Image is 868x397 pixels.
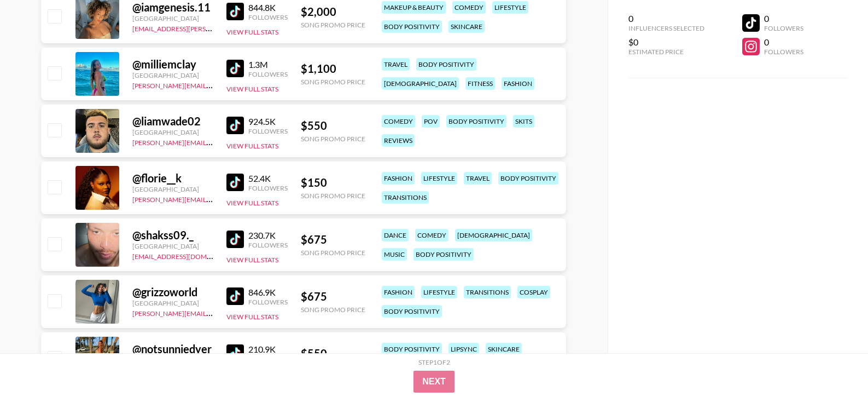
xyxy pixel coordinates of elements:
div: [GEOGRAPHIC_DATA] [132,185,213,193]
button: View Full Stats [226,85,278,93]
div: Song Promo Price [301,78,365,86]
div: travel [382,58,410,71]
div: Followers [248,298,288,306]
button: View Full Stats [226,256,278,264]
div: 52.4K [248,173,288,184]
div: [GEOGRAPHIC_DATA] [132,14,213,22]
div: skits [513,115,534,128]
div: $ 675 [301,233,365,246]
button: View Full Stats [226,313,278,321]
img: TikTok [226,174,244,191]
div: Song Promo Price [301,249,365,257]
div: [GEOGRAPHIC_DATA] [132,299,213,307]
div: fashion [502,77,534,90]
div: body positivity [413,248,474,261]
div: comedy [415,229,448,241]
div: lifestyle [492,1,528,14]
div: Followers [764,48,803,56]
iframe: Drift Widget Chat Controller [813,342,855,384]
div: [DEMOGRAPHIC_DATA] [382,77,459,90]
div: lifestyle [421,172,457,185]
div: 0 [628,13,704,24]
div: music [382,248,407,261]
div: body positivity [382,343,442,355]
div: body positivity [382,305,442,318]
div: 0 [764,37,803,48]
div: $0 [628,37,704,48]
div: reviews [382,134,415,147]
div: Followers [248,184,288,192]
div: makeup & beauty [382,1,446,14]
div: $ 675 [301,290,365,303]
img: TikTok [226,60,244,77]
div: 844.8K [248,2,288,13]
div: Song Promo Price [301,192,365,200]
div: @ florie__k [132,171,213,185]
div: [GEOGRAPHIC_DATA] [132,242,213,250]
div: Followers [248,241,288,249]
button: View Full Stats [226,28,278,36]
div: Followers [764,24,803,32]
div: skincare [486,343,522,355]
div: $ 1,100 [301,62,365,76]
div: transitions [382,191,429,204]
div: comedy [382,115,415,128]
div: lifestyle [421,286,457,298]
div: 924.5K [248,116,288,127]
div: Step 1 of 2 [418,358,450,366]
div: [DEMOGRAPHIC_DATA] [455,229,532,241]
div: Followers [248,70,288,78]
img: TikTok [226,231,244,248]
div: Song Promo Price [301,21,365,29]
div: $ 150 [301,176,365,189]
div: dance [382,229,409,241]
div: travel [464,172,492,185]
div: $ 550 [301,119,365,133]
div: cosplay [517,286,550,298]
div: $ 550 [301,347,365,360]
div: 1.3M [248,59,288,70]
div: body positivity [498,172,558,185]
div: Followers [248,127,288,135]
div: 210.9K [248,344,288,355]
img: TikTok [226,3,244,20]
div: 230.7K [248,230,288,241]
div: Influencers Selected [628,24,704,32]
a: [EMAIL_ADDRESS][PERSON_NAME][DOMAIN_NAME] [132,22,294,33]
div: [GEOGRAPHIC_DATA] [132,128,213,136]
div: @ grizzoworld [132,285,213,299]
div: body positivity [382,20,442,33]
img: TikTok [226,117,244,134]
div: lipsync [448,343,479,355]
a: [PERSON_NAME][EMAIL_ADDRESS][DOMAIN_NAME] [132,307,294,318]
div: @ milliemclay [132,57,213,71]
div: fitness [465,77,495,90]
div: comedy [452,1,486,14]
div: body positivity [446,115,506,128]
a: [PERSON_NAME][EMAIL_ADDRESS][DOMAIN_NAME] [132,136,294,147]
div: @ liamwade02 [132,114,213,128]
div: Song Promo Price [301,306,365,314]
button: Next [413,371,455,393]
div: fashion [382,172,415,185]
div: skincare [448,20,485,33]
div: transitions [464,286,511,298]
a: [PERSON_NAME][EMAIL_ADDRESS][PERSON_NAME][DOMAIN_NAME] [132,79,346,90]
div: fashion [382,286,415,298]
div: @ iamgenesis.11 [132,1,213,14]
div: Song Promo Price [301,135,365,143]
div: [GEOGRAPHIC_DATA] [132,71,213,79]
div: $ 2,000 [301,5,365,19]
div: 846.9K [248,287,288,298]
img: TikTok [226,287,244,305]
img: TikTok [226,344,244,362]
a: [EMAIL_ADDRESS][DOMAIN_NAME] [132,250,242,261]
div: pov [422,115,440,128]
div: 0 [764,13,803,24]
div: body positivity [416,58,476,71]
div: @ notsunniedyer [132,342,213,356]
button: View Full Stats [226,199,278,207]
a: [PERSON_NAME][EMAIL_ADDRESS][PERSON_NAME][DOMAIN_NAME] [132,193,346,204]
div: Estimated Price [628,48,704,56]
div: Followers [248,13,288,21]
